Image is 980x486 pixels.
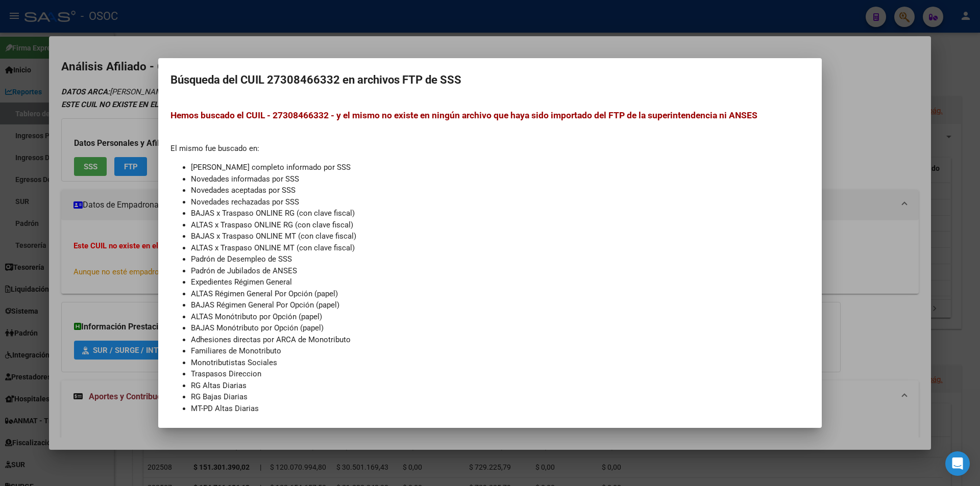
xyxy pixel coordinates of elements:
li: Familiares de Monotributo [191,345,810,357]
li: ALTAS Régimen General Por Opción (papel) [191,288,810,300]
li: Novedades informadas por SSS [191,173,810,185]
li: BAJAS x Traspaso ONLINE MT (con clave fiscal) [191,231,810,242]
li: RG Altas Diarias [191,380,810,392]
li: ALTAS x Traspaso ONLINE RG (con clave fiscal) [191,219,810,231]
span: Hemos buscado el CUIL - 27308466332 - y el mismo no existe en ningún archivo que haya sido import... [170,110,757,120]
li: RG Bajas Diarias [191,391,810,403]
li: Novedades aceptadas por SSS [191,185,810,196]
li: ALTAS Monótributo por Opción (papel) [191,311,810,323]
div: El mismo fue buscado en: [170,109,810,425]
div: Open Intercom Messenger [945,451,970,476]
li: Padrón de Desempleo de SSS [191,253,810,265]
li: Traspasos Direccion [191,368,810,380]
li: BAJAS x Traspaso ONLINE RG (con clave fiscal) [191,208,810,219]
li: MT-PD Altas Diarias [191,403,810,415]
h2: Búsqueda del CUIL 27308466332 en archivos FTP de SSS [170,70,810,90]
li: Expedientes Régimen General [191,276,810,288]
li: ALTAS x Traspaso ONLINE MT (con clave fiscal) [191,242,810,254]
li: Monotributistas Sociales [191,357,810,369]
li: Adhesiones directas por ARCA de Monotributo [191,334,810,346]
li: BAJAS Monótributo por Opción (papel) [191,322,810,334]
li: Novedades rechazadas por SSS [191,196,810,208]
li: Padrón de Jubilados de ANSES [191,265,810,277]
li: BAJAS Régimen General Por Opción (papel) [191,299,810,311]
li: MT-PD Bajas Diarias [191,414,810,426]
li: [PERSON_NAME] completo informado por SSS [191,162,810,173]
